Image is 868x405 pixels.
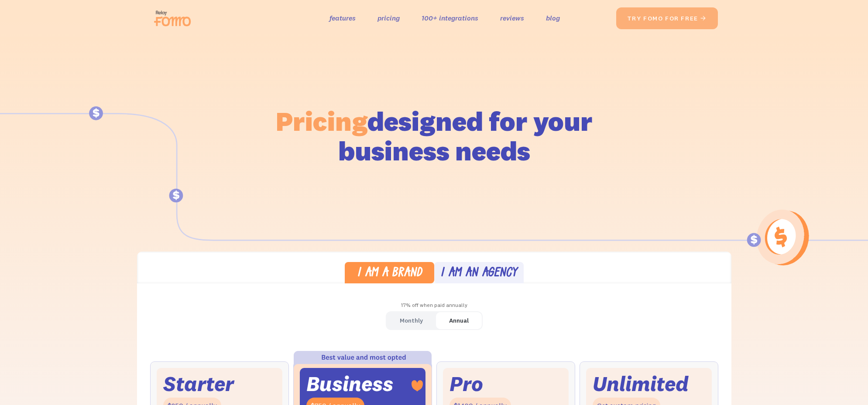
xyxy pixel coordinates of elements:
[616,7,718,29] a: try fomo for free
[593,374,689,393] div: Unlimited
[400,314,423,327] div: Monthly
[422,12,478,24] a: 100+ integrations
[700,14,707,22] span: 
[449,314,469,327] div: Annual
[276,104,367,138] span: Pricing
[377,12,400,24] a: pricing
[449,374,483,393] div: Pro
[546,12,560,24] a: blog
[357,267,422,280] div: I am a brand
[440,267,517,280] div: I am an agency
[163,374,234,393] div: Starter
[275,106,593,166] h1: designed for your business needs
[137,299,731,312] div: 17% off when paid annually
[329,12,356,24] a: features
[306,374,393,393] div: Business
[500,12,524,24] a: reviews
